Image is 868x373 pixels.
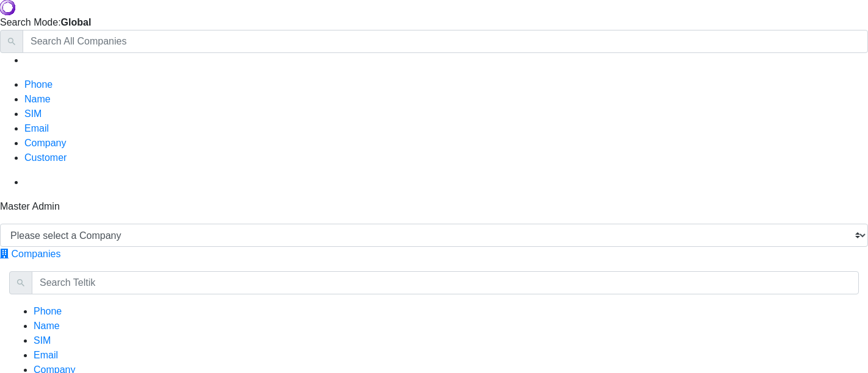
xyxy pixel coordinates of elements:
[32,271,859,294] input: Search Teltik
[23,30,868,53] input: Search All Companies
[24,138,66,148] a: Company
[24,108,42,119] a: SIM
[61,17,92,27] strong: Global
[34,335,51,346] a: SIM
[11,249,60,259] span: Companies
[34,306,62,316] a: Phone
[24,94,51,104] a: Name
[24,152,67,163] a: Customer
[24,79,52,90] a: Phone
[34,321,60,331] a: Name
[24,123,49,133] a: Email
[34,350,58,360] a: Email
